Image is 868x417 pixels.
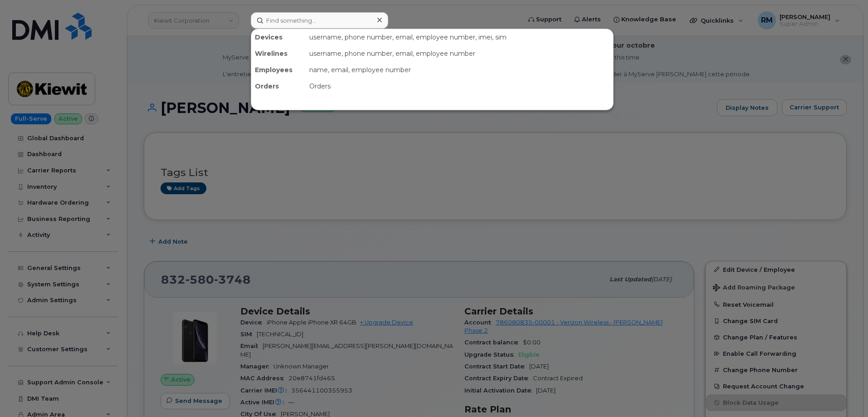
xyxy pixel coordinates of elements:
div: username, phone number, email, employee number, imei, sim [306,29,613,45]
div: Orders [251,78,306,94]
div: username, phone number, email, employee number [306,45,613,62]
div: Employees [251,62,306,78]
div: Wirelines [251,45,306,62]
div: name, email, employee number [306,62,613,78]
iframe: Messenger Launcher [829,378,861,410]
div: Orders [306,78,613,94]
div: Devices [251,29,306,45]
